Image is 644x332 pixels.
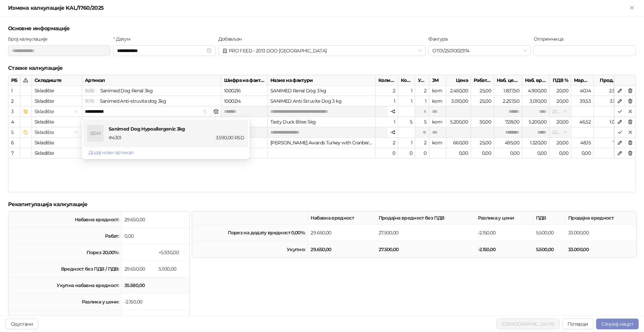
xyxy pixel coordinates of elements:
[376,148,398,158] div: 0
[11,149,17,157] div: 7
[494,86,522,96] div: 1.837,50
[122,211,156,228] td: 29.650,00
[446,96,471,106] div: 3.010,00
[494,75,522,86] div: Наб. цена
[398,138,415,148] div: 1
[83,147,139,158] button: Додај нови артикал
[549,138,571,148] div: 20,00
[85,98,166,104] span: 1570 | Sanimed Anti-struvite dog 3kg
[85,98,94,104] span: 1570
[87,125,103,141] div: SDH
[376,117,398,127] div: 1
[398,117,415,127] div: 5
[221,117,268,127] div: 1001044
[85,88,94,94] span: 1685
[571,138,594,148] div: 48,15
[221,75,268,86] div: Шифра на фактури
[156,244,190,261] td: +5.930,00
[82,75,221,86] div: Артикал
[221,86,268,96] div: 1000216
[475,225,533,241] td: -2.150,00
[533,225,566,241] td: 5.500,00
[32,86,82,96] div: Skladište
[35,127,79,137] span: Skladište
[376,96,398,106] div: 1
[268,86,376,96] div: SANIMED Renal Dog 3 kg
[471,96,494,106] div: 25,00
[122,261,156,277] td: 29.650,00
[549,148,571,158] div: 0,00
[429,96,446,106] div: kom
[8,25,636,33] h5: Основне информације
[534,35,568,43] label: Отпремница
[566,241,636,257] td: 33.000,00
[471,86,494,96] div: 25,00
[429,117,446,127] div: kom
[376,211,475,225] th: Продајна вредност без ПДВ
[533,211,566,225] th: ПДВ
[446,117,471,127] div: 5.200,00
[8,261,122,277] td: Вредност без ПДВ / ПДВ:
[8,4,628,12] div: Измена калкулације KAL/1760/2025
[376,138,398,148] div: 2
[594,148,629,158] div: 0,00
[156,310,190,327] td: 5.500,00
[533,241,566,257] td: 5.500,00
[109,126,187,132] span: Sanimed Dog Hypoallergenic 3kg
[552,127,568,137] span: 20,00 %
[11,97,17,105] div: 2
[415,96,429,106] div: 1
[32,75,82,86] div: Складиште
[496,319,559,329] button: [DEMOGRAPHIC_DATA]
[107,134,176,141] div: # 4301
[376,75,398,86] div: Количина
[415,75,429,86] div: Улазна кол.
[552,106,568,116] span: 20,00 %
[566,211,636,225] th: Продајна вредност
[571,148,594,158] div: 0,00
[494,117,522,127] div: 728,00
[494,96,522,106] div: 2.257,50
[8,244,122,261] td: Порез 20,00%:
[429,86,446,96] div: kom
[628,4,636,12] button: Close
[415,86,429,96] div: 2
[522,117,549,127] div: 5.200,00
[471,75,494,86] div: Рабат %
[596,319,639,329] button: Сачувај нацрт
[308,225,376,241] td: 29.650,00
[11,139,17,146] div: 6
[494,148,522,158] div: 0,00
[571,86,594,96] div: 40,14
[471,148,494,158] div: 0,00
[32,138,82,148] div: Skladište
[122,228,156,244] td: 0,00
[8,75,20,86] div: РБ
[268,138,376,148] div: [PERSON_NAME] Awards Turkey with Cranberries & Sage - Roast Dinner
[549,96,571,106] div: 20,00
[8,35,52,43] label: Број калкулације
[8,294,122,310] td: Разлика у цени:
[398,96,415,106] div: 1
[428,35,452,43] label: Фактура
[415,138,429,148] div: 2
[549,117,571,127] div: 20,00
[32,96,82,106] div: Skladište
[571,96,594,106] div: 39,53
[522,138,549,148] div: 1.320,00
[571,75,594,86] div: Маржа %
[222,46,422,56] span: PRO FEED - 2013 DOO [GEOGRAPHIC_DATA]
[11,87,17,94] div: 1
[398,148,415,158] div: 0
[122,310,156,327] td: 27.500,00
[522,86,549,96] div: 4.900,00
[8,200,636,208] h5: Рекапитулација калкулације
[308,211,376,225] th: Набавна вредност
[471,138,494,148] div: 25,00
[113,35,134,43] label: Датум
[176,134,246,141] div: 3.590,00 RSD
[218,35,246,43] label: Добављач
[11,129,17,136] div: 5
[594,86,629,96] div: 2.575,00
[571,117,594,127] div: 46,52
